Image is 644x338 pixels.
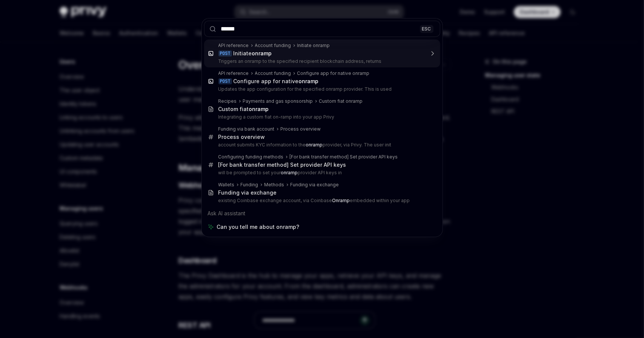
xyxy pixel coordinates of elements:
[306,142,323,148] b: onramp
[218,154,284,160] div: Configuring funding methods
[234,50,272,57] div: Initiate
[299,78,319,84] b: onramp
[297,70,370,76] div: Configure app for native onramp
[255,43,291,49] div: Account funding
[218,50,232,56] div: POST
[218,182,235,188] div: Wallets
[243,98,313,104] div: Payments and gas sponsorship
[281,126,321,132] div: Process overview
[252,50,272,56] b: onramp
[241,182,258,188] div: Funding
[218,114,424,120] p: Integrating a custom fiat on-ramp into your app Privy
[264,182,284,188] div: Methods
[218,126,275,132] div: Funding via bank account
[218,142,424,148] p: account submits KYC information to the provider, via Privy. The user init
[218,58,424,64] p: Triggers an onramp to the specified recipient blockchain address, returns
[218,198,424,204] p: existing Coinbase exchange account, via Coinbase embedded within your app
[218,86,424,92] p: Updates the app configuration for the specified onramp provider. This is used
[234,78,319,85] div: Configure app for native
[297,43,330,49] div: Initiate onramp
[332,198,350,203] b: Onramp
[218,189,277,196] div: Funding via exchange
[218,70,249,76] div: API reference
[255,70,291,76] div: Account funding
[218,170,424,176] p: will be prompted to set your provider API keys in
[218,161,346,168] div: [For bank transfer method] Set provider API keys
[319,98,363,104] div: Custom fiat onramp
[218,43,249,49] div: API reference
[217,223,300,231] span: Can you tell me about onramp?
[249,106,269,112] b: onramp
[218,78,232,84] div: POST
[420,25,433,33] div: ESC
[290,154,398,160] div: [For bank transfer method] Set provider API keys
[218,106,269,113] div: Custom fiat
[281,170,298,175] b: onramp
[218,134,265,140] div: Process overview
[290,182,339,188] div: Funding via exchange
[218,98,237,104] div: Recipes
[204,207,440,220] div: Ask AI assistant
